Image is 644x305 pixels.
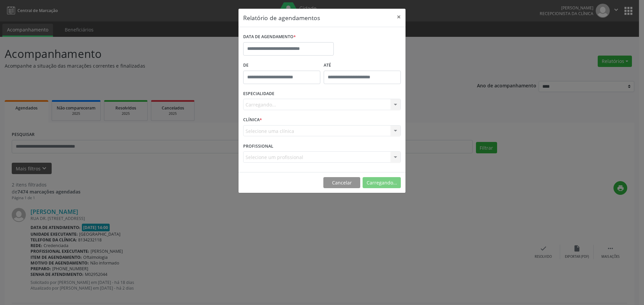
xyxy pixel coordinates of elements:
[363,177,401,188] button: Carregando...
[243,13,320,22] h5: Relatório de agendamentos
[243,115,262,125] label: CLÍNICA
[392,9,406,25] button: Close
[243,141,273,151] label: PROFISSIONAL
[324,60,401,71] label: ATÉ
[243,60,320,71] label: De
[323,177,360,188] button: Cancelar
[243,32,296,42] label: DATA DE AGENDAMENTO
[243,89,274,99] label: ESPECIALIDADE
